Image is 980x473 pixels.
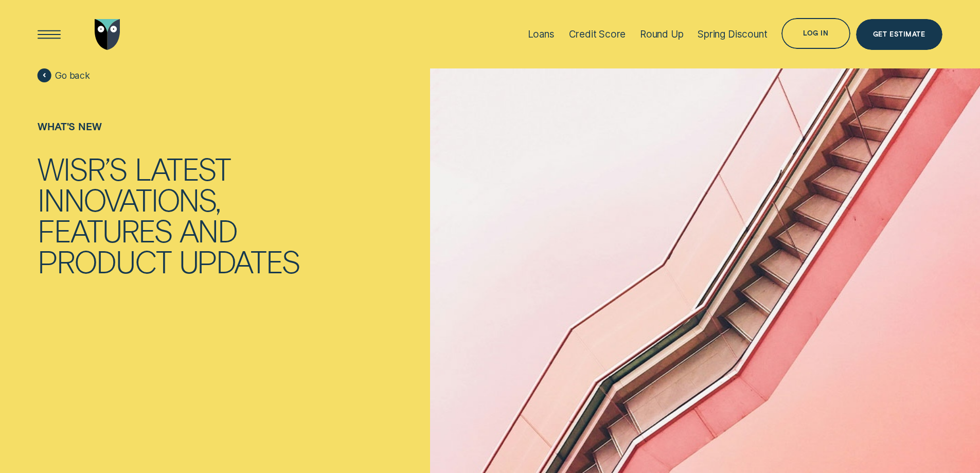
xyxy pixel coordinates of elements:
div: updates [179,246,300,276]
div: What's new [38,120,300,132]
a: Get Estimate [856,19,942,50]
div: latest [135,153,230,184]
div: Spring Discount [698,28,767,40]
button: Open Menu [34,19,65,50]
a: Go back [38,68,90,82]
div: Wisr’s [38,153,127,184]
h1: Wisr’s latest innovations, features and product updates [38,153,300,276]
div: product [38,246,171,276]
span: Go back [55,70,90,81]
button: Log in [781,18,850,49]
img: Wisr [95,19,120,50]
div: innovations, [38,184,220,215]
div: Round Up [640,28,684,40]
div: Credit Score [569,28,626,40]
div: Loans [528,28,555,40]
div: features [38,215,172,246]
div: and [180,215,237,246]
